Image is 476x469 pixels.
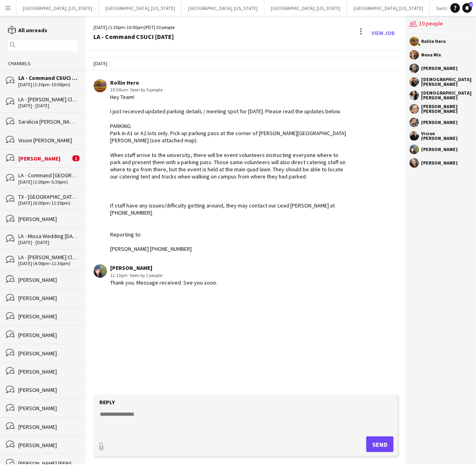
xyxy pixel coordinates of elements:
[18,331,78,339] div: [PERSON_NAME]
[128,272,162,278] span: · Seen by 2 people
[421,147,458,152] div: [PERSON_NAME]
[18,423,78,430] div: [PERSON_NAME]
[421,39,446,44] div: Rollin Hero
[469,2,473,7] span: 3
[110,279,217,286] div: Thank you. Message received. See you soon.
[85,57,406,70] div: [DATE]
[99,0,182,16] button: [GEOGRAPHIC_DATA], [US_STATE]
[18,313,78,320] div: [PERSON_NAME]
[110,272,217,279] div: 12:13pm
[18,179,78,185] div: [DATE] (1:00pm-5:30pm)
[99,399,115,406] label: Reply
[110,93,350,252] div: Hey Team! I just received updated parking details / meeting spot for [DATE]. Please read the upda...
[93,24,175,31] div: [DATE] (1:30pm-10:00pm) | 10 people
[421,120,458,125] div: [PERSON_NAME]
[366,436,394,452] button: Send
[18,254,78,261] div: LA - [PERSON_NAME] Club - PM - [DATE]
[110,79,350,86] div: Rollin Hero
[18,405,78,412] div: [PERSON_NAME]
[18,96,78,103] div: LA - [PERSON_NAME] Club - PM - [DATE]
[18,193,78,200] div: TX - [GEOGRAPHIC_DATA] [DATE]
[18,233,78,240] div: LA - Missa Wedding [DATE]
[421,52,441,57] div: Nena Mix
[93,33,175,40] div: LA - Command CSUCI [DATE]
[18,118,78,125] div: Saralicia [PERSON_NAME]
[410,16,472,33] div: 10 people
[8,27,47,34] a: All unreads
[421,77,472,87] div: [DEMOGRAPHIC_DATA][PERSON_NAME]
[421,91,472,100] div: [DEMOGRAPHIC_DATA] [PERSON_NAME]
[368,27,398,39] a: View Job
[16,0,99,16] button: [GEOGRAPHIC_DATA], [US_STATE]
[110,264,217,271] div: [PERSON_NAME]
[18,215,78,223] div: [PERSON_NAME]
[18,350,78,357] div: [PERSON_NAME]
[421,104,472,114] div: [PERSON_NAME] [PERSON_NAME]
[18,276,78,283] div: [PERSON_NAME]
[146,24,154,30] span: PDT
[18,442,78,449] div: [PERSON_NAME]
[347,0,430,16] button: [GEOGRAPHIC_DATA], [US_STATE]
[18,172,78,179] div: LA - Command [GEOGRAPHIC_DATA] [DATE]
[128,87,163,93] span: · Seen by 5 people
[182,0,264,16] button: [GEOGRAPHIC_DATA], [US_STATE]
[110,86,350,93] div: 10:54am
[18,82,78,87] div: [DATE] (1:30pm-10:00pm)
[462,3,472,13] a: 3
[18,386,78,393] div: [PERSON_NAME]
[18,200,78,206] div: [DATE] (6:00pm-11:30pm)
[18,368,78,375] div: [PERSON_NAME]
[72,155,80,161] span: 3
[18,74,78,81] div: LA - Command CSUCI [DATE]
[18,460,78,467] div: [PERSON_NAME] [PERSON_NAME]
[18,295,78,302] div: [PERSON_NAME]
[18,240,78,245] div: [DATE] - [DATE]
[18,155,70,162] div: [PERSON_NAME]
[421,161,458,165] div: [PERSON_NAME]
[18,103,78,109] div: [DATE] - [DATE]
[421,131,472,141] div: Vision [PERSON_NAME]
[18,261,78,266] div: [DATE] (4:00pm-11:30pm)
[421,66,458,71] div: [PERSON_NAME]
[18,137,78,144] div: Vision [PERSON_NAME]
[264,0,347,16] button: [GEOGRAPHIC_DATA], [US_STATE]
